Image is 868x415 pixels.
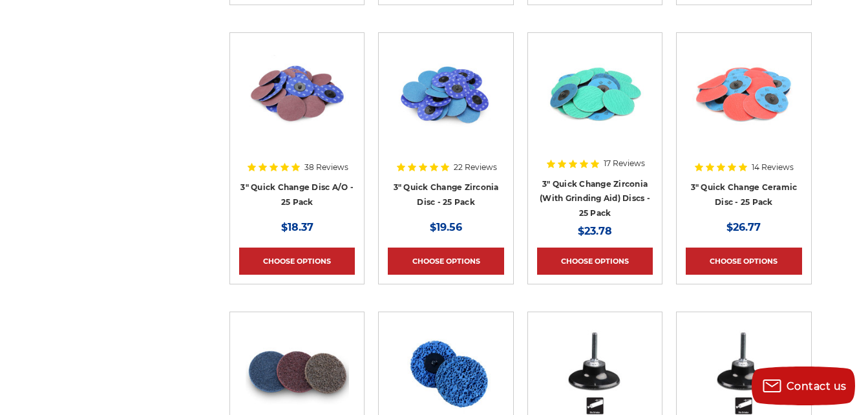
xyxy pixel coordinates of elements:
[388,42,503,158] a: Set of 3-inch Metalworking Discs in 80 Grit, quick-change Zirconia abrasive by Empire Abrasives, ...
[540,179,650,218] a: 3" Quick Change Zirconia (With Grinding Aid) Discs - 25 Pack
[686,248,801,275] a: Choose Options
[388,248,503,275] a: Choose Options
[246,42,349,145] img: 3-inch aluminum oxide quick change sanding discs for sanding and deburring
[239,42,355,158] a: 3-inch aluminum oxide quick change sanding discs for sanding and deburring
[239,248,355,275] a: Choose Options
[394,42,498,145] img: Set of 3-inch Metalworking Discs in 80 Grit, quick-change Zirconia abrasive by Empire Abrasives, ...
[537,42,653,158] a: 3 Inch Quick Change Discs with Grinding Aid
[752,164,794,171] span: 14 Reviews
[454,164,497,171] span: 22 Reviews
[686,42,801,158] a: 3 inch ceramic roloc discs
[787,380,847,392] span: Contact us
[752,367,855,405] button: Contact us
[544,42,647,145] img: 3 Inch Quick Change Discs with Grinding Aid
[240,182,354,207] a: 3" Quick Change Disc A/O - 25 Pack
[726,221,761,233] span: $26.77
[281,221,313,233] span: $18.37
[604,160,645,167] span: 17 Reviews
[430,221,462,233] span: $19.56
[578,225,612,237] span: $23.78
[691,182,798,207] a: 3" Quick Change Ceramic Disc - 25 Pack
[537,248,653,275] a: Choose Options
[304,164,348,171] span: 38 Reviews
[394,182,499,207] a: 3" Quick Change Zirconia Disc - 25 Pack
[692,42,796,145] img: 3 inch ceramic roloc discs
